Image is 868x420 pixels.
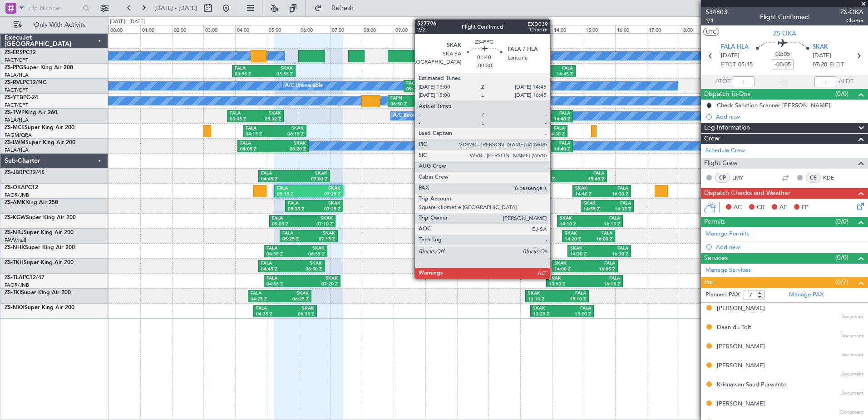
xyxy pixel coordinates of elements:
[261,170,294,177] div: FALA
[615,25,647,33] div: 16:00
[840,409,863,416] span: Document
[5,50,36,55] a: ZS-ERSPC12
[5,50,23,55] span: ZS-ERS
[599,251,628,258] div: 16:30 Z
[547,65,572,72] div: FALA
[589,230,612,237] div: FALA
[565,230,588,237] div: SKAK
[5,95,38,100] a: ZS-YTBPC-24
[775,50,790,59] span: 02:05
[5,200,58,205] a: ZS-AMKKing Air 250
[267,25,299,33] div: 05:00
[294,176,327,183] div: 07:00 Z
[273,140,306,147] div: SKAK
[10,18,99,32] button: Only With Activity
[235,71,264,78] div: 03:55 Z
[5,110,25,115] span: ZS-TWP
[733,76,755,87] input: --:--
[717,361,765,370] div: [PERSON_NAME]
[288,206,314,213] div: 05:35 Z
[575,191,602,198] div: 14:40 Z
[272,221,302,228] div: 05:05 Z
[5,260,24,265] span: ZS-TKH
[362,25,394,33] div: 08:00
[5,102,28,109] a: FACT/CPT
[314,206,340,213] div: 07:25 Z
[433,80,459,87] div: FACT
[5,245,25,250] span: ZS-NHX
[840,7,863,17] span: ZS-OKA
[757,203,764,212] span: CR
[602,185,628,192] div: FALA
[5,282,29,289] a: FAOR/JNB
[517,146,543,153] div: 12:50 Z
[24,22,96,28] span: Only With Activity
[572,170,605,177] div: FALA
[5,305,25,310] span: ZS-NXX
[422,49,451,63] div: A/C Booked
[309,191,340,198] div: 07:25 Z
[734,203,742,212] span: AC
[570,251,599,258] div: 14:30 Z
[309,236,335,243] div: 07:15 Z
[406,86,433,93] div: 09:20 Z
[517,140,543,147] div: SKAK
[789,290,824,300] a: Manage PAX
[533,311,562,318] div: 13:20 Z
[273,146,306,153] div: 06:20 Z
[585,275,621,282] div: FALA
[721,43,749,52] span: FALA HLA
[280,296,309,303] div: 06:25 Z
[296,245,325,252] div: SKAK
[704,277,714,288] span: Pax
[546,116,570,123] div: 14:40 Z
[528,290,557,297] div: SKAK
[813,60,827,70] span: 07:20
[5,140,75,145] a: ZS-LWMSuper King Air 200
[424,101,457,108] div: 11:05 Z
[840,332,863,340] span: Document
[172,25,204,33] div: 02:00
[704,89,750,100] span: Dispatch To-Dos
[5,170,44,175] a: ZS-JBRPC12/45
[294,170,327,177] div: SKAK
[390,101,424,108] div: 08:50 Z
[425,25,457,33] div: 10:00
[544,140,570,147] div: FALA
[585,260,615,267] div: FALA
[704,217,725,227] span: Permits
[288,200,314,207] div: FALA
[557,296,586,303] div: 15:10 Z
[5,245,75,250] a: ZS-NHXSuper King Air 200
[266,275,302,282] div: FALA
[285,311,314,318] div: 06:35 Z
[285,79,323,93] div: A/C Unavailable
[715,77,730,86] span: ATOT
[314,200,340,207] div: SKAK
[554,266,585,273] div: 14:00 Z
[703,28,719,36] button: UTC
[5,215,76,220] a: ZS-KGWSuper King Air 200
[840,351,863,359] span: Document
[732,174,753,182] a: LMY
[5,65,73,70] a: ZS-PPGSuper King Air 200
[704,158,738,169] span: Flight Crew
[5,230,24,235] span: ZS-NBJ
[549,281,585,288] div: 13:50 Z
[5,95,23,100] span: ZS-YTB
[760,12,809,22] div: Flight Confirmed
[538,170,572,177] div: SKAK
[533,305,562,312] div: SKAK
[255,110,281,117] div: SKAK
[251,296,280,303] div: 04:25 Z
[840,313,863,321] span: Document
[5,80,47,85] a: ZS-RVLPC12/NG
[512,131,538,138] div: 12:40 Z
[266,251,296,258] div: 04:55 Z
[602,191,628,198] div: 16:30 Z
[717,400,765,409] div: [PERSON_NAME]
[261,176,294,183] div: 04:45 Z
[562,311,591,318] div: 15:20 Z
[291,260,322,267] div: SKAK
[575,185,602,192] div: SKAK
